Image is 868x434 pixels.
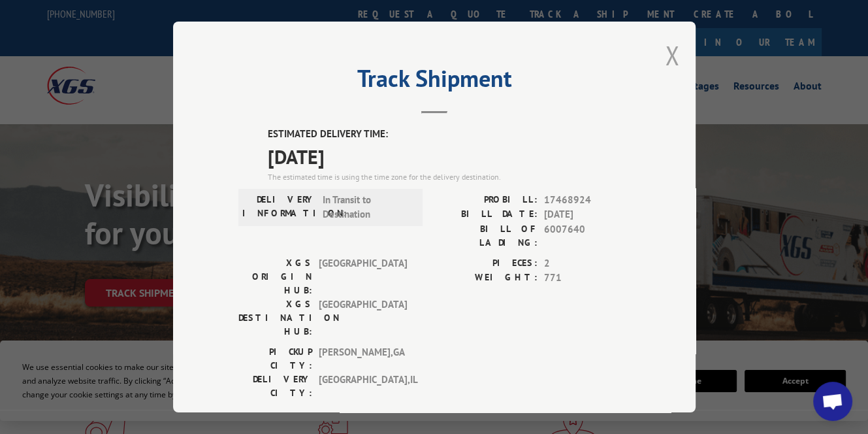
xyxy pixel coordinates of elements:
label: PROBILL: [434,193,538,208]
span: [DATE] [544,207,630,222]
label: ESTIMATED DELIVERY TIME: [268,127,630,142]
label: DELIVERY INFORMATION: [242,193,316,222]
button: Close modal [665,38,679,73]
label: PIECES: [434,256,538,271]
label: XGS ORIGIN HUB: [238,256,312,297]
span: [DATE] [268,142,630,171]
div: The estimated time is using the time zone for the delivery destination. [268,171,630,183]
label: XGS DESTINATION HUB: [238,297,312,339]
span: [PERSON_NAME] , GA [319,345,407,373]
span: [GEOGRAPHIC_DATA] [319,297,407,339]
span: 6007640 [544,222,630,250]
span: In Transit to Destination [323,193,411,222]
label: BILL DATE: [434,207,538,222]
span: [GEOGRAPHIC_DATA] [319,256,407,297]
span: 17468924 [544,193,630,208]
a: Open chat [813,382,852,421]
h2: Track Shipment [238,69,630,94]
span: [GEOGRAPHIC_DATA] , IL [319,373,407,400]
span: 2 [544,256,630,271]
label: DELIVERY CITY: [238,373,312,400]
span: 771 [544,271,630,286]
label: PICKUP CITY: [238,345,312,373]
label: WEIGHT: [434,271,538,286]
label: BILL OF LADING: [434,222,538,250]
